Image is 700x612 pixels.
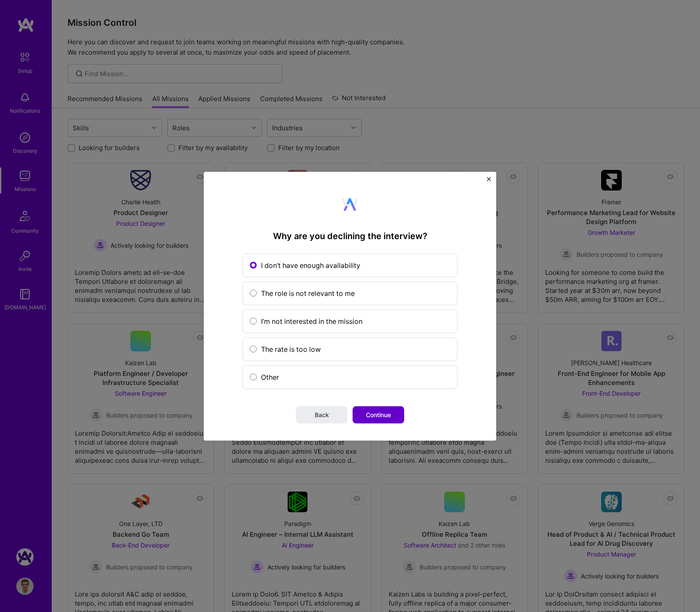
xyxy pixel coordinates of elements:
img: Company Logo [342,198,358,211]
span: The role is not relevant to me [261,289,450,298]
button: Continue [353,406,404,423]
button: Close [487,177,491,186]
span: Back [315,410,329,419]
span: I’m not interested in the mission [261,317,450,326]
span: I don’t have enough availability [261,261,450,270]
span: Continue [366,410,391,419]
button: Back [296,406,347,423]
span: The rate is too low [261,344,450,354]
h4: Why are you declining the interview? [273,230,427,241]
span: Other [261,372,450,381]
